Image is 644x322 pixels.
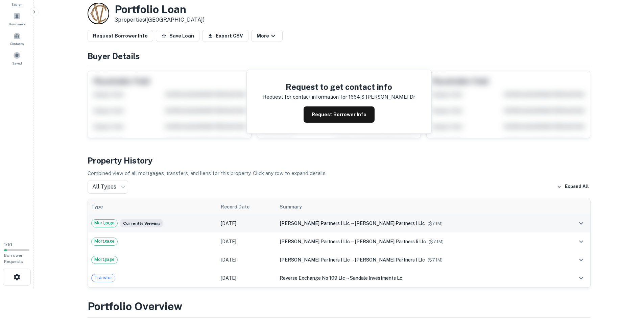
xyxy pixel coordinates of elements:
[88,199,218,214] th: Type
[428,221,443,226] span: ($ 7.1M )
[575,272,587,284] button: expand row
[217,199,276,214] th: Record Date
[610,268,644,300] iframe: Chat Widget
[355,221,425,226] span: [PERSON_NAME] partners i llc
[280,221,350,226] span: [PERSON_NAME] partners i llc
[2,10,32,28] a: Borrowers
[280,275,345,281] span: reverse exchange no 109 llc
[217,251,276,269] td: [DATE]
[263,93,347,101] p: Request for contact information for
[88,298,591,315] h3: Portfolio Overview
[575,254,587,266] button: expand row
[555,182,591,192] button: Expand All
[4,242,12,247] span: 1 / 10
[350,275,402,281] span: sandale investments lc
[2,29,32,48] a: Contacts
[120,219,163,227] span: Currently viewing
[263,81,415,93] h4: Request to get contact info
[280,274,556,282] div: →
[88,154,591,167] h4: Property History
[88,180,128,194] div: All Types
[88,50,591,62] h4: Buyer Details
[217,232,276,251] td: [DATE]
[280,256,556,264] div: →
[4,253,23,264] span: Borrower Requests
[10,41,24,46] span: Contacts
[355,257,425,263] span: [PERSON_NAME] partners i llc
[2,49,32,67] a: Saved
[217,269,276,287] td: [DATE]
[88,30,153,42] button: Request Borrower Info
[280,238,556,245] div: →
[280,239,350,244] span: [PERSON_NAME] partners i llc
[92,220,117,226] span: Mortgage
[251,30,283,42] button: More
[217,214,276,232] td: [DATE]
[429,239,444,244] span: ($ 7.1M )
[9,21,25,27] span: Borrowers
[156,30,199,42] button: Save Loan
[280,257,350,263] span: [PERSON_NAME] partners i llc
[355,239,426,244] span: [PERSON_NAME] partners ii llc
[92,256,117,263] span: Mortgage
[92,274,115,281] span: Transfer
[115,3,205,16] h3: Portfolio Loan
[12,60,22,66] span: Saved
[115,16,205,24] p: 3 properties ([GEOGRAPHIC_DATA])
[92,238,117,245] span: Mortgage
[349,93,415,101] p: 1664 s [PERSON_NAME] dr
[202,30,248,42] button: Export CSV
[575,218,587,229] button: expand row
[276,199,559,214] th: Summary
[11,2,23,7] span: Search
[280,220,556,227] div: →
[575,236,587,247] button: expand row
[304,106,375,123] button: Request Borrower Info
[88,169,591,177] p: Combined view of all mortgages, transfers, and liens for this property. Click any row to expand d...
[428,257,443,263] span: ($ 7.1M )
